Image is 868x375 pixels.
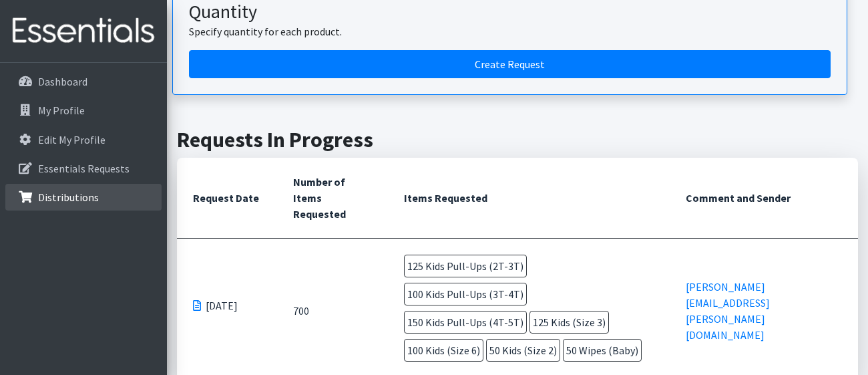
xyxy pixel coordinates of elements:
th: Number of Items Requested [277,158,388,239]
a: Dashboard [5,68,162,95]
th: Comment and Sender [670,158,858,239]
a: Create a request by quantity [189,50,831,78]
p: Distributions [38,191,99,204]
span: 125 Kids Pull-Ups (2T-3T) [404,255,527,277]
img: HumanEssentials [5,9,162,53]
span: 125 Kids (Size 3) [529,311,609,334]
h3: Quantity [189,1,831,23]
a: Essentials Requests [5,155,162,182]
p: Specify quantity for each product. [189,23,831,39]
a: [PERSON_NAME][EMAIL_ADDRESS][PERSON_NAME][DOMAIN_NAME] [686,280,770,342]
a: Edit My Profile [5,126,162,153]
p: Edit My Profile [38,133,105,146]
a: My Profile [5,97,162,124]
span: [DATE] [206,297,238,314]
span: 50 Kids (Size 2) [486,339,560,362]
p: Dashboard [38,75,87,88]
span: 150 Kids Pull-Ups (4T-5T) [404,311,527,334]
th: Items Requested [388,158,670,239]
span: 50 Wipes (Baby) [563,339,642,362]
span: 100 Kids (Size 6) [404,339,483,362]
p: My Profile [38,104,85,117]
span: 100 Kids Pull-Ups (3T-4T) [404,283,527,305]
h2: Requests In Progress [177,127,858,152]
a: Distributions [5,184,162,211]
th: Request Date [177,158,277,239]
p: Essentials Requests [38,162,130,175]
